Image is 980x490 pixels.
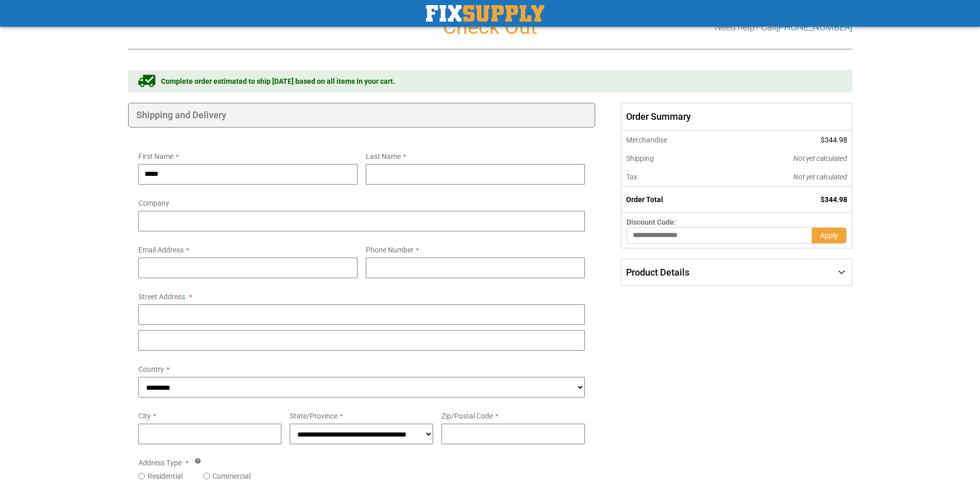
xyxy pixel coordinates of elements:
[366,152,401,160] span: Last Name
[138,246,184,254] span: Email Address
[812,227,847,244] button: Apply
[621,103,852,131] span: Order Summary
[128,103,596,128] div: Shipping and Delivery
[366,246,414,254] span: Phone Number
[820,231,838,240] span: Apply
[138,152,173,160] span: First Name
[715,22,852,32] h3: Need help? Call
[441,412,493,420] span: Zip/Postal Code
[626,267,689,278] span: Product Details
[426,5,544,22] a: store logo
[212,471,251,481] label: Commercial
[821,136,847,144] span: $344.98
[128,16,852,39] h1: Check Out
[621,131,724,149] th: Merchandise
[626,154,654,162] span: Shipping
[626,195,663,204] strong: Order Total
[161,76,395,86] span: Complete order estimated to ship [DATE] based on all items in your cart.
[621,168,724,187] th: Tax
[426,5,544,22] img: Fix Industrial Supply
[627,218,676,226] span: Discount Code:
[793,154,847,162] span: Not yet calculated
[793,173,847,181] span: Not yet calculated
[138,199,169,207] span: Company
[821,195,847,204] span: $344.98
[138,459,182,467] span: Address Type
[148,471,183,481] label: Residential
[290,412,337,420] span: State/Province
[138,412,151,420] span: City
[138,365,164,373] span: Country
[138,293,185,301] span: Street Address
[776,22,852,32] a: [PHONE_NUMBER]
